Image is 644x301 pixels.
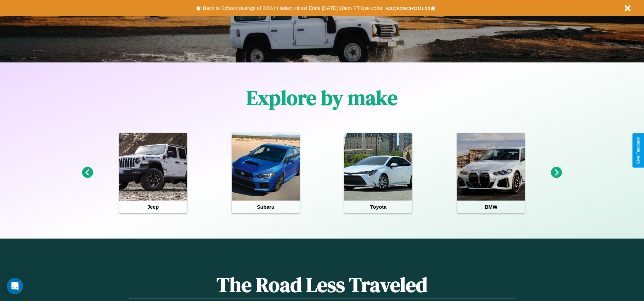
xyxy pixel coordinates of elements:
h4: Jeep [119,201,187,213]
h1: Explore by make [246,84,398,112]
h4: BMW [457,201,525,213]
h4: Toyota [344,201,412,213]
div: Open Intercom Messenger [7,278,23,294]
div: Give Feedback [636,137,641,164]
button: Back to School savings of 20% in select cities! Ends [DATE] 10am PT.Use code: [201,3,385,13]
h4: Subaru [232,201,300,213]
h1: The Road Less Traveled [129,271,515,299]
b: BACK2SCHOOL20 [385,5,430,11]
